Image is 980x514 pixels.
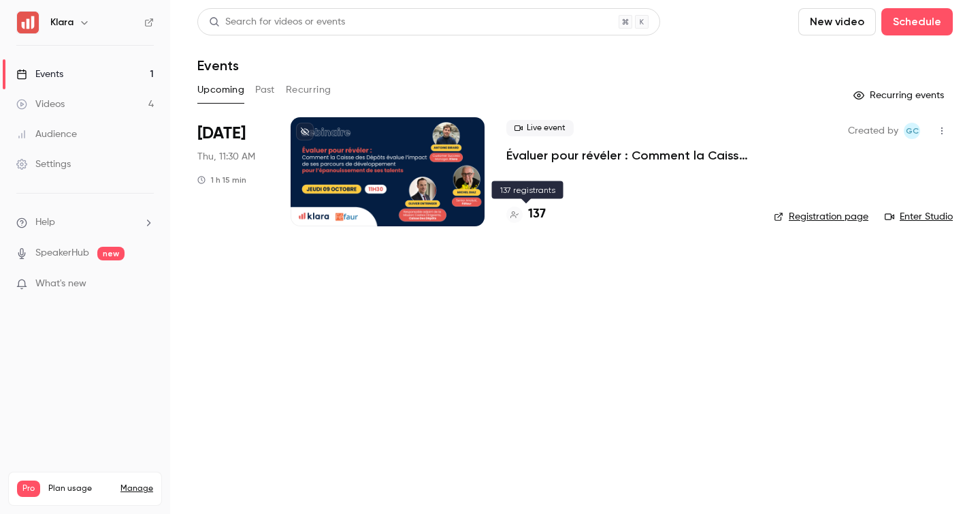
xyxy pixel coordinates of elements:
span: [DATE] [197,123,246,145]
a: SpeakerHub [35,246,89,260]
button: Upcoming [197,79,244,101]
button: Recurring events [847,85,953,106]
span: Giulietta Celada [904,123,920,139]
img: Klara [17,12,39,33]
a: 137 [506,205,546,224]
span: Thu, 11:30 AM [197,150,255,164]
span: Pro [17,481,40,497]
a: Évaluer pour révéler : Comment la Caisse des Dépôts évalue l’impact de ses parcours de développem... [506,147,752,164]
li: help-dropdown-opener [16,215,154,230]
div: Audience [16,127,77,141]
a: Manage [120,483,153,494]
div: Search for videos or events [209,15,345,29]
span: Help [35,215,55,230]
div: Oct 9 Thu, 11:30 AM (Europe/Paris) [197,117,269,226]
span: What's new [35,277,86,291]
a: Enter Studio [885,210,953,224]
iframe: Noticeable Trigger [137,278,154,290]
div: Videos [16,97,65,111]
button: Schedule [881,8,953,35]
span: Live event [506,120,574,136]
div: Events [16,67,63,81]
button: Past [255,79,275,101]
a: Registration page [774,210,868,224]
div: Settings [16,157,71,171]
span: new [97,247,125,260]
button: New video [798,8,876,35]
span: Plan usage [48,483,112,494]
span: GC [906,123,919,139]
h4: 137 [528,205,546,224]
div: 1 h 15 min [197,175,246,185]
h6: Klara [50,16,73,29]
h1: Events [197,57,239,74]
button: Recurring [286,79,331,101]
span: Created by [848,123,898,139]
